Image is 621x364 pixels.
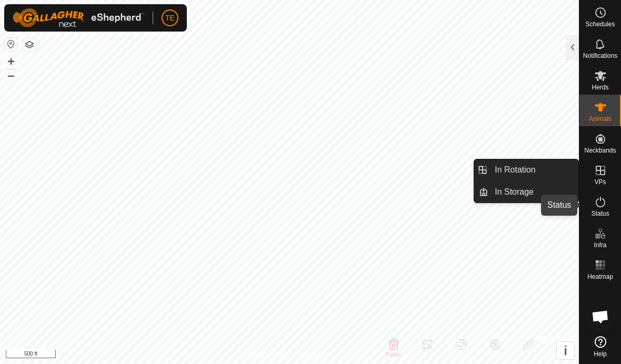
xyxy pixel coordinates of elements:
span: In Storage [495,186,534,198]
span: Herds [592,84,608,90]
span: Help [594,351,607,357]
button: + [5,55,17,68]
span: Infra [594,242,606,248]
span: i [564,343,567,358]
span: Notifications [583,53,617,59]
span: TE [165,13,175,24]
span: In Rotation [495,164,535,176]
span: Status [591,210,609,217]
li: In Storage [474,181,578,203]
span: VPs [594,179,606,185]
span: Schedules [585,21,615,27]
span: Animals [589,116,612,122]
button: i [557,342,574,359]
img: Gallagher Logo [13,8,144,27]
button: – [5,69,17,82]
a: Privacy Policy [248,350,287,360]
li: In Rotation [474,159,578,180]
div: Open chat [585,301,616,332]
button: Reset Map [5,38,17,50]
a: Help [579,332,621,361]
button: Map Layers [23,38,36,51]
a: In Rotation [488,159,578,180]
span: Heatmap [587,274,613,280]
span: Neckbands [584,147,616,154]
a: Contact Us [300,350,331,360]
a: In Storage [488,181,578,203]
